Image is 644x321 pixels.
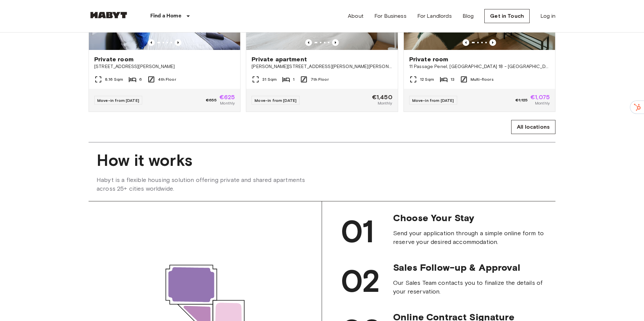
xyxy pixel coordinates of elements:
a: Get in Touch [484,9,530,23]
span: [STREET_ADDRESS][PERSON_NAME] [94,63,235,70]
button: Previous image [175,39,181,46]
span: €1,075 [530,94,550,100]
span: How it works [97,150,547,170]
img: Habyt [89,12,129,18]
button: Previous image [489,39,496,46]
button: Previous image [305,39,312,46]
span: 1 [293,76,294,82]
span: €655 [206,97,217,103]
button: Previous image [463,39,469,46]
span: Monthly [220,100,235,106]
span: Private room [94,55,133,63]
span: 31 Sqm [262,76,277,82]
span: Monthly [535,100,550,106]
span: Move-in from [DATE] [412,98,454,103]
p: Find a Home [150,12,181,20]
a: All locations [511,120,555,134]
a: About [348,12,364,20]
span: 13 [450,76,454,82]
span: €1,125 [516,97,528,103]
span: 8.16 Sqm [105,76,123,82]
span: 12 Sqm [420,76,434,82]
span: Choose Your Stay [393,212,545,223]
span: [PERSON_NAME][STREET_ADDRESS][PERSON_NAME][PERSON_NAME] [252,63,392,70]
span: 6 [139,76,142,82]
button: Previous image [332,39,339,46]
span: 4th Floor [158,76,176,82]
span: Private apartment [252,55,307,63]
span: Multi-floors [471,76,494,82]
span: 02 [341,262,380,300]
span: Sales Follow-up & Approval [393,262,545,273]
button: Previous image [148,39,155,46]
span: €625 [219,94,235,100]
span: Private room [409,55,448,63]
span: Send your application through a simple online form to reserve your desired accommodation. [393,229,545,246]
a: Blog [463,12,474,20]
span: €1,450 [372,94,392,100]
span: Move-in from [DATE] [97,98,139,103]
a: Log in [540,12,555,20]
span: Move-in from [DATE] [255,98,297,103]
span: Our Sales Team contacts you to finalize the details of your reservation. [393,278,545,296]
span: 11 Passage Penel, [GEOGRAPHIC_DATA] 18 - [GEOGRAPHIC_DATA] [409,63,550,70]
span: 01 [341,213,374,250]
a: For Business [374,12,407,20]
span: Monthly [378,100,392,106]
a: For Landlords [417,12,452,20]
span: 7th Floor [311,76,328,82]
span: Habyt is a flexible housing solution offering private and shared apartments across 25+ cities wor... [97,176,322,193]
